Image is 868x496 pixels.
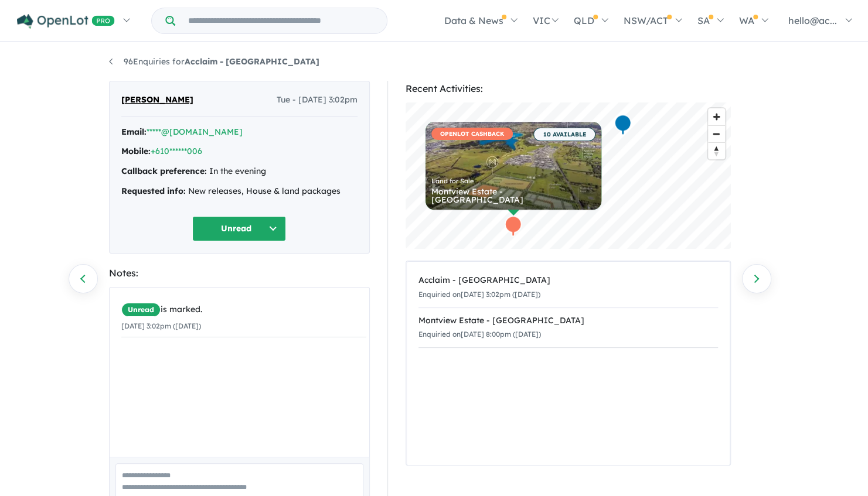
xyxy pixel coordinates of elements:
div: In the evening [121,165,358,179]
div: Land for Sale [431,178,595,184]
div: Recent Activities: [406,81,731,97]
button: Reset bearing to north [708,142,725,159]
small: Enquiried on [DATE] 3:02pm ([DATE]) [418,290,540,299]
div: Montview Estate - [GEOGRAPHIC_DATA] [418,314,718,328]
span: Unread [121,303,161,317]
div: Notes: [109,265,370,281]
span: OPENLOT CASHBACK [431,128,513,140]
span: hello@ac... [788,15,837,26]
span: [PERSON_NAME] [121,93,193,107]
strong: Acclaim - [GEOGRAPHIC_DATA] [185,56,319,67]
input: Try estate name, suburb, builder or developer [178,8,384,33]
a: Acclaim - [GEOGRAPHIC_DATA]Enquiried on[DATE] 3:02pm ([DATE]) [418,268,718,308]
nav: breadcrumb [109,55,760,69]
a: 96Enquiries forAcclaim - [GEOGRAPHIC_DATA] [109,56,319,67]
button: Unread [192,216,286,241]
div: Acclaim - [GEOGRAPHIC_DATA] [418,273,718,288]
strong: Requested info: [121,186,186,196]
div: New releases, House & land packages [121,184,358,199]
span: Tue - [DATE] 3:02pm [277,93,358,107]
button: Zoom out [708,125,725,142]
a: Montview Estate - [GEOGRAPHIC_DATA]Enquiried on[DATE] 8:00pm ([DATE]) [418,307,718,348]
div: Montview Estate - [GEOGRAPHIC_DATA] [431,187,595,204]
div: is marked. [121,303,366,317]
strong: Email: [121,126,147,137]
div: Map marker [504,215,522,237]
small: Enquiried on [DATE] 8:00pm ([DATE]) [418,330,541,338]
strong: Mobile: [121,146,151,156]
small: [DATE] 3:02pm ([DATE]) [121,321,201,330]
span: 10 AVAILABLE [533,128,595,141]
img: Openlot PRO Logo White [17,14,115,29]
a: OPENLOT CASHBACK 10 AVAILABLE Land for Sale Montview Estate - [GEOGRAPHIC_DATA] [426,122,601,210]
div: Map marker [614,114,631,136]
strong: Callback preference: [121,166,207,176]
button: Zoom in [708,108,725,125]
canvas: Map [406,102,731,249]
